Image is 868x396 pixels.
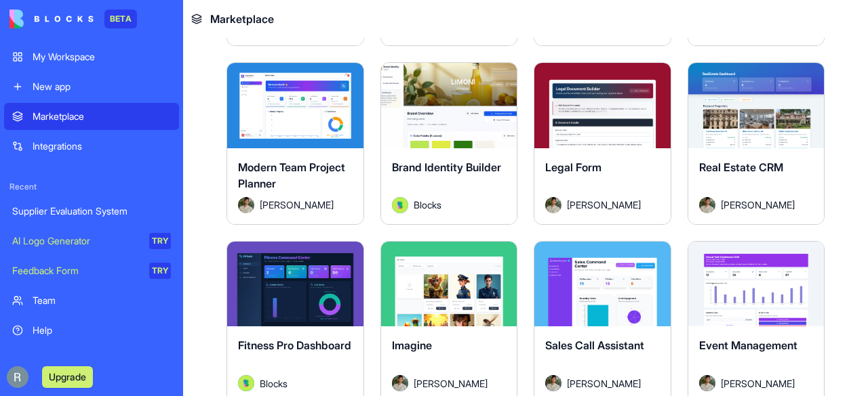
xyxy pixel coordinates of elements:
[721,376,795,391] span: [PERSON_NAME]
[33,294,171,307] div: Team
[380,62,518,224] a: Brand Identity BuilderAvatarBlocks
[210,11,274,27] span: Marketplace
[238,160,345,190] span: Modern Team Project Planner
[4,198,179,225] a: Supplier Evaluation System
[42,370,93,383] a: Upgrade
[4,227,179,255] a: AI Logo GeneratorTRY
[545,197,561,213] img: Avatar
[4,43,179,70] a: My Workspace
[226,62,364,224] a: Modern Team Project PlannerAvatar[PERSON_NAME]
[42,366,93,388] button: Upgrade
[149,233,171,249] div: TRY
[545,160,601,174] span: Legal Form
[567,376,641,391] span: [PERSON_NAME]
[392,197,408,213] img: Avatar
[392,160,501,174] span: Brand Identity Builder
[4,257,179,284] a: Feedback FormTRY
[238,338,351,352] span: Fitness Pro Dashboard
[4,317,179,344] a: Help
[414,376,488,391] span: [PERSON_NAME]
[12,204,171,218] div: Supplier Evaluation System
[33,50,171,64] div: My Workspace
[238,197,254,213] img: Avatar
[9,9,94,28] img: logo
[545,375,561,391] img: Avatar
[4,103,179,130] a: Marketplace
[414,198,441,212] span: Blocks
[33,110,171,123] div: Marketplace
[9,9,137,28] a: BETA
[260,376,288,391] span: Blocks
[699,375,715,391] img: Avatar
[567,198,641,212] span: [PERSON_NAME]
[12,234,140,248] div: AI Logo Generator
[4,181,179,192] span: Recent
[149,263,171,279] div: TRY
[4,347,179,374] a: Give feedback
[4,287,179,314] a: Team
[699,338,797,352] span: Event Management
[33,324,171,337] div: Help
[699,160,783,174] span: Real Estate CRM
[12,264,140,278] div: Feedback Form
[392,375,408,391] img: Avatar
[33,80,171,93] div: New app
[33,139,171,153] div: Integrations
[721,198,795,212] span: [PERSON_NAME]
[260,198,334,212] span: [PERSON_NAME]
[4,73,179,100] a: New app
[545,338,644,352] span: Sales Call Assistant
[699,197,715,213] img: Avatar
[392,338,432,352] span: Imagine
[238,375,254,391] img: Avatar
[104,9,137,28] div: BETA
[534,62,671,224] a: Legal FormAvatar[PERSON_NAME]
[7,366,28,388] img: ACg8ocJitbAr_iDuyohUpdF_dDAZjBWQbWtVL-JWZVpIO3reobKdUQ=s96-c
[688,62,825,224] a: Real Estate CRMAvatar[PERSON_NAME]
[4,133,179,160] a: Integrations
